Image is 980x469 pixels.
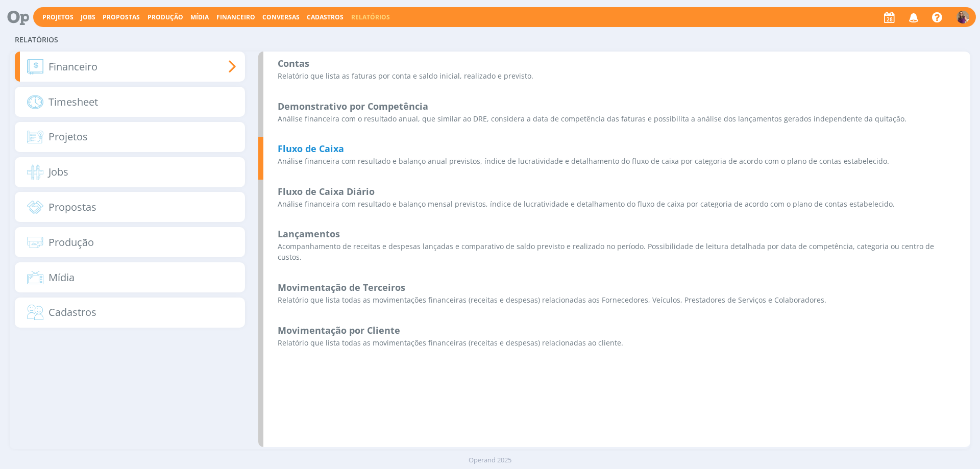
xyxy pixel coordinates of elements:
[278,337,956,348] p: Relatório que lista todas as movimentações financeiras (receitas e despesas) relacionadas ao clie...
[48,129,88,144] span: Projetos
[27,131,43,144] img: relat-project.png
[278,294,956,305] p: Relatório que lista todas as movimentações financeiras (receitas e despesas) relacionadas aos For...
[15,36,58,44] span: Relatórios
[48,270,75,285] span: Mídia
[27,94,43,110] img: relat-timesheet.png
[351,13,390,21] a: Relatórios
[100,13,143,21] button: Propostas
[27,305,43,320] img: relat-people.png
[957,11,969,23] img: A
[956,8,970,26] button: A
[27,199,43,215] img: relat-deals.png
[144,13,186,21] button: Produção
[258,180,970,223] a: Fluxo de Caixa DiárioAnálise financeira com resultado e balanço mensal previstos, índice de lucra...
[258,137,970,180] a: Fluxo de CaixaAnálise financeira com resultado e balanço anual previstos, índice de lucratividade...
[48,59,97,75] span: Financeiro
[278,199,956,209] p: Análise financeira com resultado e balanço mensal previstos, índice de lucratividade e detalhamen...
[278,156,956,166] p: Análise financeira com resultado e balanço anual previstos, índice de lucratividade e detalhament...
[258,276,970,318] a: Movimentação de TerceirosRelatório que lista todas as movimentações financeiras (receitas e despe...
[48,94,98,110] span: Timesheet
[278,113,956,124] p: Análise financeira com o resultado anual, que similar ao DRE, considera a data de competência das...
[278,185,375,198] b: Fluxo de Caixa Diário
[27,269,43,286] img: relat-media.png
[262,13,300,21] a: Conversas
[278,57,309,69] b: Contas
[304,13,347,21] button: Cadastros
[278,241,956,262] p: Acompanhamento de receitas e despesas lançadas e comparativo de saldo previsto e realizado no per...
[278,228,340,240] b: Lançamentos
[27,237,43,249] img: relat-production.png
[103,13,140,21] a: Propostas
[258,318,970,361] a: Movimentação por ClienteRelatório que lista todas as movimentações financeiras (receitas e despes...
[39,13,77,21] button: Projetos
[307,13,344,21] span: Cadastros
[27,164,43,180] img: relat-jobs.png
[81,13,95,21] a: Jobs
[190,13,209,21] a: Mídia
[48,305,96,320] span: Cadastros
[258,52,970,94] a: ContasRelatório que lista as faturas por conta e saldo inicial, realizado e previsto.
[27,59,43,75] img: relat-financial.png
[48,235,94,250] span: Produção
[258,94,970,137] a: Demonstrativo por CompetênciaAnálise financeira com o resultado anual, que similar ao DRE, consid...
[278,324,400,336] b: Movimentação por Cliente
[213,13,258,21] button: Financeiro
[216,13,255,21] span: Financeiro
[78,13,99,21] button: Jobs
[278,70,956,81] p: Relatório que lista as faturas por conta e saldo inicial, realizado e previsto.
[278,100,428,112] b: Demonstrativo por Competência
[42,13,73,21] a: Projetos
[348,13,393,21] button: Relatórios
[258,223,970,276] a: LançamentosAcompanhamento de receitas e despesas lançadas e comparativo de saldo previsto e reali...
[278,281,405,293] b: Movimentação de Terceiros
[278,142,344,155] b: Fluxo de Caixa
[259,13,303,21] button: Conversas
[187,13,212,21] button: Mídia
[148,13,183,21] a: Produção
[48,200,96,215] span: Propostas
[48,164,68,180] span: Jobs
